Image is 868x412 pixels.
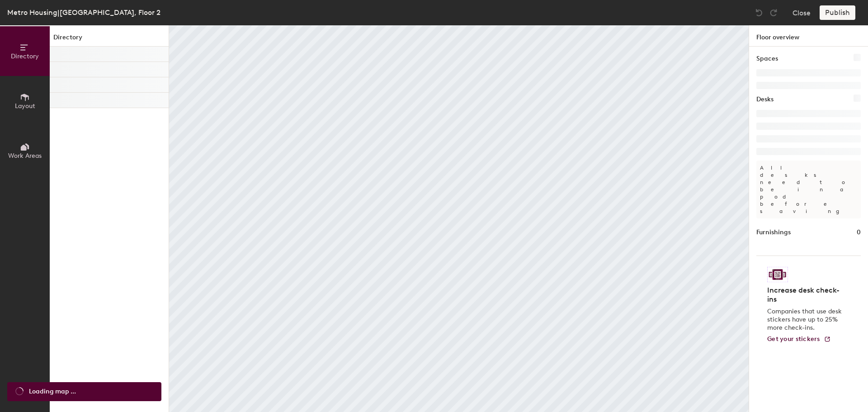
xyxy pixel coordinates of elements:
p: All desks need to be in a pod before saving [756,161,861,218]
h1: Desks [756,95,774,104]
h1: Spaces [756,54,778,64]
img: Undo [755,8,764,17]
a: Get your stickers [767,336,831,343]
h1: Directory [50,33,169,47]
span: Loading map ... [29,387,76,397]
img: Sticker logo [767,267,788,282]
div: Metro Housing|[GEOGRAPHIC_DATA], Floor 2 [7,7,160,18]
h4: Increase desk check-ins [767,286,844,304]
p: Companies that use desk stickers have up to 25% more check-ins. [767,308,844,332]
span: Get your stickers [767,335,820,343]
button: Close [793,5,811,20]
h1: 0 [857,227,861,237]
span: Layout [15,102,35,110]
h1: Furnishings [756,227,791,237]
h1: Floor overview [749,25,868,47]
canvas: Map [169,25,749,412]
img: Redo [769,8,778,17]
span: Work Areas [8,152,42,160]
span: Directory [11,52,39,60]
